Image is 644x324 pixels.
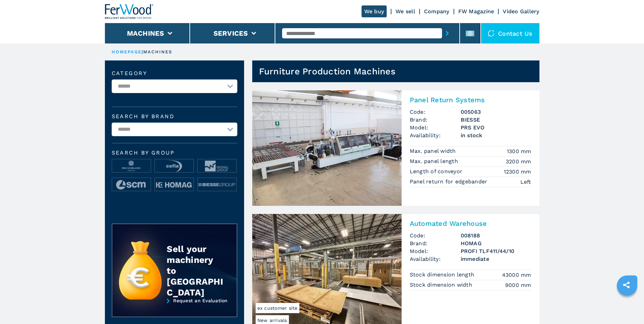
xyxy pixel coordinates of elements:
p: Stock dimension length [410,271,476,278]
h3: BIESSE [461,116,531,124]
img: image [112,159,151,173]
img: Contact us [488,30,495,37]
span: Availability: [410,131,461,139]
img: Panel Return Systems BIESSE PRS EVO [252,90,402,206]
a: Panel Return Systems BIESSE PRS EVOPanel Return SystemsCode:005063Brand:BIESSEModel:PRS EVOAvaila... [252,90,539,206]
span: immediate [461,255,531,263]
span: ex customer site [256,303,299,313]
label: Category [112,71,237,76]
a: Video Gallery [503,8,539,15]
span: Model: [410,247,461,255]
h3: HOMAG [461,239,531,247]
em: 1300 mm [507,147,531,155]
span: Code: [410,108,461,116]
p: Length of conveyor [410,168,464,175]
span: Brand: [410,239,461,247]
img: image [155,159,194,173]
span: in stock [461,131,531,139]
h3: PRS EVO [461,124,531,131]
h3: PROFI TLF411/44/10 [461,247,531,255]
h1: Furniture Production Machines [259,66,395,77]
span: Availability: [410,255,461,263]
img: image [198,159,236,173]
div: Sell your machinery to [GEOGRAPHIC_DATA] [167,244,223,298]
em: Left [520,178,531,186]
a: FW Magazine [458,8,494,15]
em: 12300 mm [504,168,531,176]
em: 43000 mm [502,271,531,279]
button: Services [214,29,248,37]
div: Contact us [481,23,539,43]
p: Max. panel length [410,158,460,165]
span: Brand: [410,116,461,124]
iframe: Chat [615,293,639,319]
span: Search by group [112,150,237,156]
button: Machines [127,29,164,37]
button: submit-button [442,25,453,41]
a: HOMEPAGE [112,49,142,54]
h3: 005063 [461,108,531,116]
a: We buy [362,5,387,17]
span: Code: [410,232,461,239]
a: Company [424,8,449,15]
span: Model: [410,124,461,131]
a: sharethis [618,276,635,293]
p: Panel return for edgebander [410,178,489,185]
p: machines [143,49,172,55]
h2: Automated Warehouse [410,219,531,228]
span: | [142,49,143,54]
img: image [198,178,236,192]
h3: 008188 [461,232,531,239]
img: image [112,178,151,192]
label: Search by brand [112,114,237,119]
em: 9000 mm [505,281,531,289]
p: Stock dimension width [410,281,474,289]
a: Request an Evaluation [112,298,237,322]
em: 3200 mm [506,158,531,165]
p: Max. panel width [410,147,458,155]
img: Ferwood [105,4,154,19]
img: image [155,178,194,192]
h2: Panel Return Systems [410,96,531,104]
a: We sell [395,8,415,15]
